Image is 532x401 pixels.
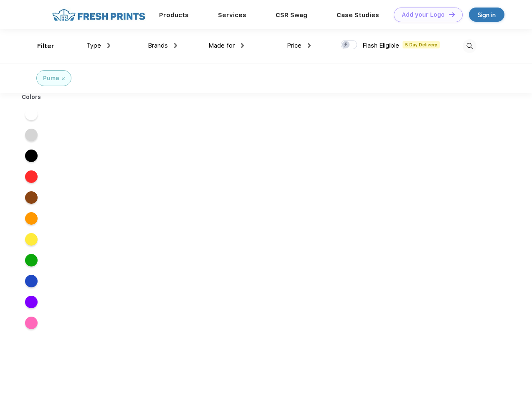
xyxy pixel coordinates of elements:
[308,43,311,48] img: dropdown.png
[403,41,440,48] span: 5 Day Delivery
[241,43,244,48] img: dropdown.png
[148,42,168,49] span: Brands
[62,77,65,80] img: filter_cancel.svg
[463,39,476,53] img: desktop_search.svg
[159,11,189,19] a: Products
[107,43,110,48] img: dropdown.png
[362,42,399,49] span: Flash Eligible
[276,11,307,19] a: CSR Swag
[449,12,455,17] img: DT
[469,8,504,22] a: Sign in
[37,41,54,51] div: Filter
[478,10,496,20] div: Sign in
[208,42,235,49] span: Made for
[402,11,445,18] div: Add your Logo
[15,93,48,102] div: Colors
[86,42,101,49] span: Type
[174,43,177,48] img: dropdown.png
[218,11,246,19] a: Services
[50,8,148,22] img: fo%20logo%202.webp
[287,42,301,49] span: Price
[43,74,59,83] div: Puma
